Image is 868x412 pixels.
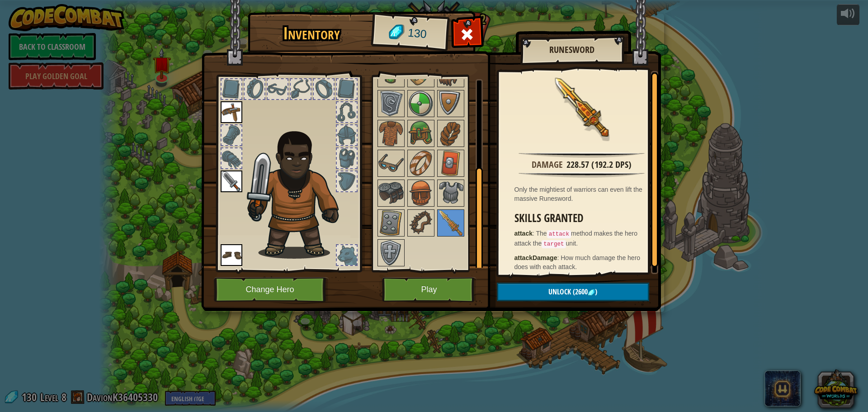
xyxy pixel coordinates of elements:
[519,172,644,178] img: hr.png
[566,158,632,171] div: 228.57 (192.2 DPS)
[214,277,329,302] button: Change Hero
[438,91,463,116] img: portrait.png
[514,212,654,224] h3: Skills Granted
[408,91,434,116] img: portrait.png
[243,126,355,259] img: Gordon_Stalwart_Hair.png
[378,121,404,146] img: portrait.png
[408,210,434,236] img: portrait.png
[514,254,641,270] span: How much damage the hero does with each attack.
[378,210,404,236] img: portrait.png
[514,185,654,203] div: Only the mightiest of warriors can even lift the massive Runesword.
[254,24,369,43] h1: Inventory
[542,240,566,248] code: target
[378,151,404,176] img: portrait.png
[438,210,463,236] img: portrait.png
[378,91,404,116] img: portrait.png
[529,45,614,55] h2: Runesword
[408,151,434,176] img: portrait.png
[557,254,561,261] span: :
[532,158,563,171] div: Damage
[438,121,463,146] img: portrait.png
[408,180,434,206] img: portrait.png
[514,230,638,247] span: The method makes the hero attack the unit.
[382,277,476,302] button: Play
[438,180,463,206] img: portrait.png
[533,230,536,237] span: :
[221,244,242,266] img: portrait.png
[519,152,644,158] img: hr.png
[552,78,611,137] img: portrait.png
[438,151,463,176] img: portrait.png
[595,287,597,297] span: )
[571,287,588,297] span: (2600
[378,180,404,206] img: portrait.png
[221,170,242,192] img: portrait.png
[588,289,595,296] img: gem.png
[221,101,242,123] img: portrait.png
[547,230,571,238] code: attack
[407,25,427,43] span: 130
[408,121,434,146] img: portrait.png
[514,254,557,261] strong: attackDamage
[378,240,404,265] img: portrait.png
[514,230,533,237] strong: attack
[497,283,649,301] button: Unlock(2600)
[548,287,571,297] span: Unlock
